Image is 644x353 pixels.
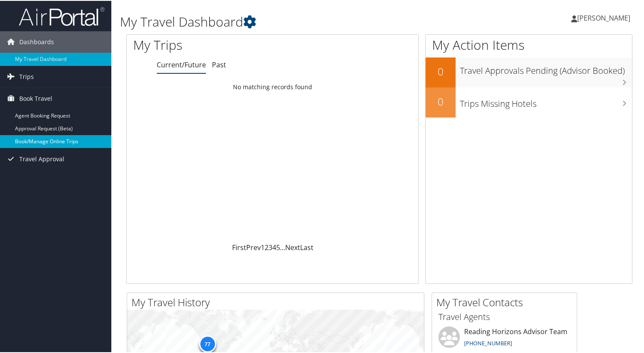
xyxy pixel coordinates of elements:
[157,59,206,69] a: Current/Future
[246,242,261,251] a: Prev
[464,338,512,346] a: [PHONE_NUMBER]
[460,60,632,76] h3: Travel Approvals Pending (Advisor Booked)
[426,87,632,117] a: 0Trips Missing Hotels
[265,242,268,251] a: 2
[199,335,216,352] div: 77
[133,35,290,53] h1: My Trips
[19,65,34,87] span: Trips
[120,12,466,30] h1: My Travel Dashboard
[426,63,456,78] h2: 0
[460,93,632,109] h3: Trips Missing Hotels
[261,242,265,251] a: 1
[577,12,630,22] span: [PERSON_NAME]
[19,148,64,169] span: Travel Approval
[268,242,272,251] a: 3
[426,57,632,87] a: 0Travel Approvals Pending (Advisor Booked)
[232,242,246,251] a: First
[438,310,570,322] h3: Travel Agents
[272,242,276,251] a: 4
[280,242,285,251] span: …
[131,294,424,309] h2: My Travel History
[276,242,280,251] a: 5
[436,294,577,309] h2: My Travel Contacts
[19,6,104,26] img: airportal-logo.png
[212,59,226,69] a: Past
[127,78,418,94] td: No matching records found
[426,94,456,108] h2: 0
[19,30,54,52] span: Dashboards
[19,87,52,109] span: Book Travel
[300,242,313,251] a: Last
[285,242,300,251] a: Next
[571,4,639,30] a: [PERSON_NAME]
[426,35,632,53] h1: My Action Items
